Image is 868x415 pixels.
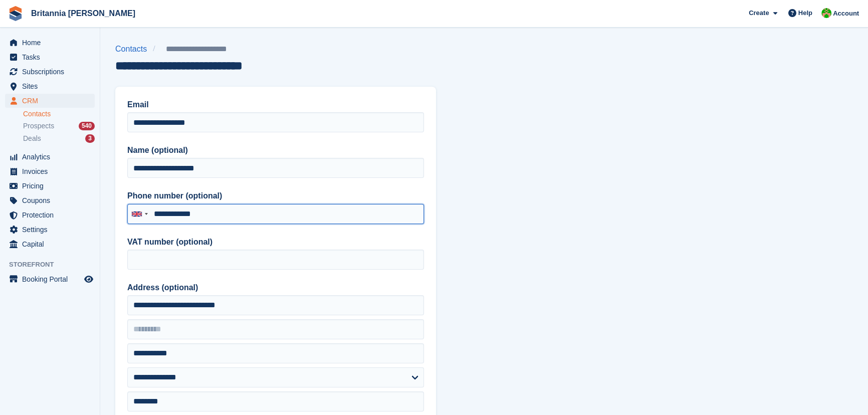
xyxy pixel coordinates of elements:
[22,65,82,79] span: Subscriptions
[23,134,41,143] span: Deals
[22,150,82,164] span: Analytics
[5,150,95,164] a: menu
[22,237,82,251] span: Capital
[127,190,424,202] label: Phone number (optional)
[5,208,95,222] a: menu
[22,179,82,193] span: Pricing
[22,208,82,222] span: Protection
[22,164,82,178] span: Invoices
[5,164,95,178] a: menu
[127,236,424,248] label: VAT number (optional)
[22,193,82,207] span: Coupons
[5,179,95,193] a: menu
[23,133,95,144] a: Deals 3
[128,204,151,224] div: United Kingdom: +44
[115,43,266,55] nav: breadcrumbs
[22,223,82,237] span: Settings
[833,9,859,19] span: Account
[27,5,139,22] a: Britannia [PERSON_NAME]
[85,134,95,143] div: 3
[79,122,95,130] div: 540
[22,79,82,93] span: Sites
[5,79,95,93] a: menu
[5,237,95,251] a: menu
[5,94,95,108] a: menu
[8,6,23,21] img: stora-icon-8386f47178a22dfd0bd8f6a31ec36ba5ce8667c1dd55bd0f319d3a0aa187defe.svg
[5,223,95,237] a: menu
[798,8,812,18] span: Help
[5,272,95,286] a: menu
[127,99,424,111] label: Email
[5,193,95,207] a: menu
[22,272,82,286] span: Booking Portal
[5,36,95,50] a: menu
[22,50,82,64] span: Tasks
[5,65,95,79] a: menu
[9,260,100,270] span: Storefront
[23,109,95,119] a: Contacts
[127,282,424,294] label: Address (optional)
[83,273,95,285] a: Preview store
[23,121,95,131] a: Prospects 540
[23,121,54,131] span: Prospects
[22,36,82,50] span: Home
[749,8,769,18] span: Create
[22,94,82,108] span: CRM
[115,43,153,55] a: Contacts
[5,50,95,64] a: menu
[127,144,424,156] label: Name (optional)
[821,8,831,18] img: Wendy Thorp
